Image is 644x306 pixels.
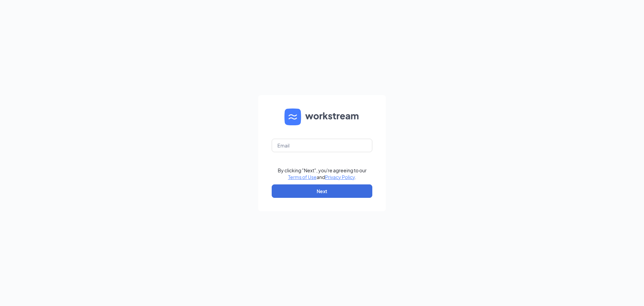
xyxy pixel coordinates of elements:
input: Email [272,139,372,152]
img: WS logo and Workstream text [284,108,360,125]
a: Terms of Use [288,174,317,180]
button: Next [272,184,372,198]
a: Privacy Policy [325,174,355,180]
div: By clicking "Next", you're agreeing to our and . [278,167,367,180]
